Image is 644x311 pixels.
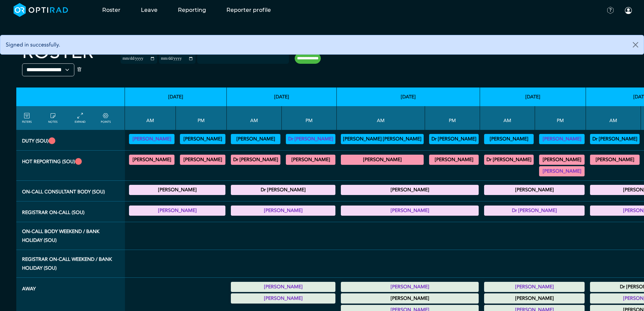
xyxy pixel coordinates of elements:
[227,106,282,130] th: AM
[232,207,334,215] summary: [PERSON_NAME]
[14,3,68,17] img: brand-opti-rad-logos-blue-and-white-d2f68631ba2948856bd03f2d395fb146ddc8fb01b4b6e9315ea85fa773367...
[130,135,173,143] summary: [PERSON_NAME]
[231,134,280,144] div: Vetting (30 PF Points) 09:00 - 13:00
[16,130,125,151] th: Duty (SOU)
[539,155,585,165] div: CT Trauma & Urgent/MRI Trauma & Urgent 13:00 - 17:30
[287,156,334,164] summary: [PERSON_NAME]
[485,294,584,303] summary: [PERSON_NAME]
[484,293,585,304] div: Study Leave 00:00 - 23:59
[342,135,423,143] summary: [PERSON_NAME] [PERSON_NAME]
[484,185,585,195] div: On-Call Consultant Body 17:00 - 21:00
[75,112,86,124] a: collapse/expand entries
[342,207,478,215] summary: [PERSON_NAME]
[535,106,586,130] th: PM
[16,181,125,201] th: On-Call Consultant Body (SOU)
[484,155,534,165] div: MRI Trauma & Urgent/CT Trauma & Urgent 09:00 - 13:00
[341,134,424,144] div: Vetting (30 PF Points) 09:00 - 13:00
[341,185,479,195] div: On-Call Consultant Body 17:00 - 21:00
[101,112,111,124] a: collapse/expand expected points
[231,185,335,195] div: On-Call Consultant Body 17:00 - 21:00
[231,206,335,216] div: Registrar On-Call 17:00 - 21:00
[484,134,534,144] div: Vetting (30 PF Points) 09:00 - 13:00
[129,155,174,165] div: MRI Trauma & Urgent/CT Trauma & Urgent 09:00 - 13:00
[342,283,478,291] summary: [PERSON_NAME]
[342,294,478,303] summary: [PERSON_NAME]
[181,156,224,164] summary: [PERSON_NAME]
[586,106,641,130] th: AM
[591,135,639,143] summary: Dr [PERSON_NAME]
[540,167,584,175] summary: [PERSON_NAME]
[16,250,125,278] th: Registrar On-Call Weekend / Bank Holiday (SOU)
[539,134,585,144] div: Vetting (30 PF Points) 12:00 - 17:00
[227,88,337,106] th: [DATE]
[287,135,334,143] summary: Dr [PERSON_NAME]
[125,88,227,106] th: [DATE]
[232,156,279,164] summary: Dr [PERSON_NAME]
[129,185,225,195] div: On-Call Consultant Body 17:00 - 21:00
[485,207,584,215] summary: Dr [PERSON_NAME]
[130,207,224,215] summary: [PERSON_NAME]
[430,156,478,164] summary: [PERSON_NAME]
[429,155,479,165] div: MRI Trauma & Urgent/CT Trauma & Urgent 13:00 - 17:00
[130,186,224,194] summary: [PERSON_NAME]
[180,134,225,144] div: Vetting (30 PF Points) 13:00 - 17:00
[341,282,479,292] div: Annual Leave 00:00 - 23:59
[485,283,584,291] summary: [PERSON_NAME]
[429,134,479,144] div: Vetting (30 PF Points) 13:00 - 17:00
[591,156,639,164] summary: [PERSON_NAME]
[16,222,125,250] th: On-Call Body Weekend / Bank Holiday (SOU)
[181,135,224,143] summary: [PERSON_NAME]
[231,155,280,165] div: CT Trauma & Urgent/MRI Trauma & Urgent 09:00 - 13:00
[22,112,32,124] a: FILTERS
[232,135,279,143] summary: [PERSON_NAME]
[342,156,423,164] summary: [PERSON_NAME]
[337,88,480,106] th: [DATE]
[198,55,232,61] input: null
[180,155,225,165] div: MRI Trauma & Urgent/CT Trauma & Urgent 13:00 - 17:30
[341,206,479,216] div: Registrar On-Call 17:00 - 21:00
[430,135,478,143] summary: Dr [PERSON_NAME]
[425,106,480,130] th: PM
[286,134,335,144] div: Vetting 13:00 - 17:00
[480,88,586,106] th: [DATE]
[540,156,584,164] summary: [PERSON_NAME]
[484,206,585,216] div: Registrar On-Call 17:00 - 21:00
[232,294,334,303] summary: [PERSON_NAME]
[590,155,640,165] div: MRI Trauma & Urgent/CT Trauma & Urgent 09:00 - 13:00
[48,112,57,124] a: show/hide notes
[590,134,640,144] div: Vetting (30 PF Points) 09:00 - 13:00
[231,282,335,292] div: Annual Leave 00:00 - 23:59
[540,135,584,143] summary: [PERSON_NAME]
[16,151,125,181] th: Hot Reporting (SOU)
[231,293,335,304] div: Annual Leave 00:00 - 23:59
[485,135,533,143] summary: [PERSON_NAME]
[342,186,478,194] summary: [PERSON_NAME]
[129,206,225,216] div: Registrar On-Call 17:00 - 21:00
[282,106,337,130] th: PM
[485,156,533,164] summary: Dr [PERSON_NAME]
[232,283,334,291] summary: [PERSON_NAME]
[125,106,176,130] th: AM
[176,106,227,130] th: PM
[539,166,585,176] div: CT Trauma & Urgent/MRI Trauma & Urgent 13:00 - 17:00
[341,155,424,165] div: MRI Trauma & Urgent/CT Trauma & Urgent 09:00 - 13:00
[484,282,585,292] div: Annual Leave 00:00 - 23:59
[16,201,125,222] th: Registrar On-Call (SOU)
[130,156,173,164] summary: [PERSON_NAME]
[480,106,535,130] th: AM
[129,134,174,144] div: Vetting 09:00 - 13:00
[627,35,644,54] button: Close
[485,186,584,194] summary: [PERSON_NAME]
[232,186,334,194] summary: Dr [PERSON_NAME]
[341,293,479,304] div: Study Leave 00:00 - 23:59
[337,106,425,130] th: AM
[286,155,335,165] div: CT Trauma & Urgent/MRI Trauma & Urgent 13:00 - 17:30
